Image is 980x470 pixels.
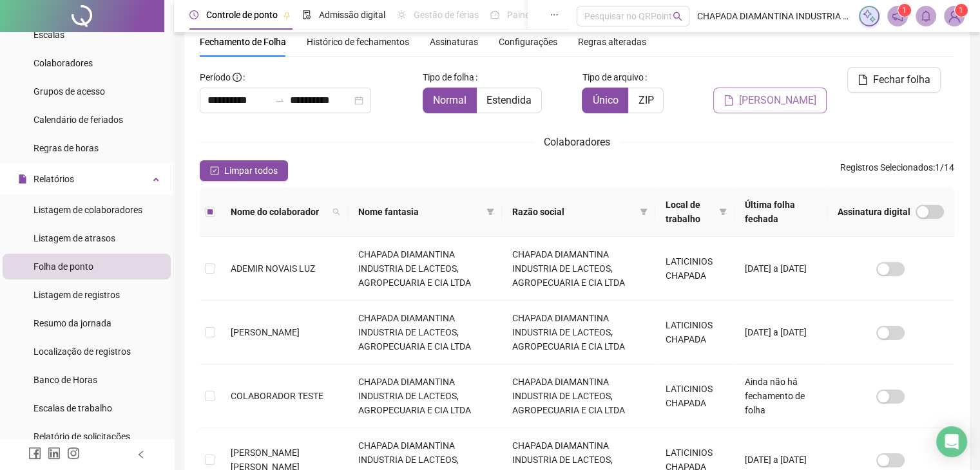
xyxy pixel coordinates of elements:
[640,208,648,216] span: filter
[34,403,112,413] span: Escalas de trabalho
[512,205,635,219] span: Razão social
[34,233,115,243] span: Listagem de atrasos
[902,6,907,15] span: 1
[955,4,968,17] sup: Atualize o seu contato no menu Meus Dados
[582,70,643,84] span: Tipo de arquivo
[920,10,932,22] span: bell
[67,447,80,460] span: instagram
[898,4,911,17] sup: 1
[34,115,123,125] span: Calendário de feriados
[739,93,816,108] span: [PERSON_NAME]
[719,208,727,216] span: filter
[206,10,278,20] span: Controle de ponto
[499,37,557,46] span: Configurações
[697,9,851,23] span: CHAPADA DIAMANTINA INDUSTRIA DE LACTEOS, AGROPECUARIA E CIA LTDA
[959,6,963,15] span: 1
[638,94,653,106] span: ZIP
[484,202,497,221] span: filter
[655,237,735,301] td: LATICINIOS CHAPADA
[34,318,111,328] span: Resumo da jornada
[713,88,827,113] button: [PERSON_NAME]
[578,37,646,46] span: Regras alteradas
[745,377,805,415] span: Ainda não há fechamento de folha
[34,143,99,153] span: Regras de horas
[637,202,650,221] span: filter
[430,37,478,46] span: Assinaturas
[858,75,868,85] span: file
[332,208,340,216] span: search
[137,450,146,459] span: left
[673,12,682,21] span: search
[34,375,97,385] span: Banco de Horas
[840,162,933,173] span: Registros Selecionados
[18,174,27,183] span: file
[302,10,311,19] span: file-done
[655,364,735,428] td: LATICINIOS CHAPADA
[840,160,954,181] span: : 1 / 14
[231,263,315,274] span: ADEMIR NOVAIS LUZ
[873,72,930,88] span: Fechar folha
[283,12,291,19] span: pushpin
[233,73,242,82] span: info-circle
[358,205,481,219] span: Nome fantasia
[892,10,903,22] span: notification
[433,94,466,106] span: Normal
[34,346,131,357] span: Localização de registros
[34,58,93,68] span: Colaboradores
[34,261,93,272] span: Folha de ponto
[945,6,964,26] img: 93077
[34,30,64,40] span: Escalas
[231,205,327,219] span: Nome do colaborador
[724,95,734,106] span: file
[48,447,61,460] span: linkedin
[274,95,285,106] span: swap-right
[502,237,656,301] td: CHAPADA DIAMANTINA INDUSTRIA DE LACTEOS, AGROPECUARIA E CIA LTDA
[490,10,499,19] span: dashboard
[502,364,656,428] td: CHAPADA DIAMANTINA INDUSTRIA DE LACTEOS, AGROPECUARIA E CIA LTDA
[34,290,120,300] span: Listagem de registros
[200,72,231,82] span: Período
[348,364,502,428] td: CHAPADA DIAMANTINA INDUSTRIA DE LACTEOS, AGROPECUARIA E CIA LTDA
[486,208,494,216] span: filter
[210,166,219,175] span: check-square
[735,301,827,364] td: [DATE] a [DATE]
[28,447,41,460] span: facebook
[486,94,532,106] span: Estendida
[414,10,479,20] span: Gestão de férias
[231,391,323,401] span: COLABORADOR TESTE
[592,94,618,106] span: Único
[34,174,74,184] span: Relatórios
[862,9,876,23] img: sparkle-icon.fc2bf0ac1784a2077858766a79e2daf3.svg
[200,160,288,181] button: Limpar todos
[544,136,610,148] span: Colaboradores
[502,301,656,364] td: CHAPADA DIAMANTINA INDUSTRIA DE LACTEOS, AGROPECUARIA E CIA LTDA
[936,426,967,457] div: Open Intercom Messenger
[224,164,278,178] span: Limpar todos
[735,237,827,301] td: [DATE] a [DATE]
[231,327,300,337] span: [PERSON_NAME]
[550,10,559,19] span: ellipsis
[307,37,409,47] span: Histórico de fechamentos
[716,195,729,229] span: filter
[34,205,142,215] span: Listagem de colaboradores
[200,37,286,47] span: Fechamento de Folha
[34,86,105,97] span: Grupos de acesso
[330,202,343,221] span: search
[655,301,735,364] td: LATICINIOS CHAPADA
[348,301,502,364] td: CHAPADA DIAMANTINA INDUSTRIA DE LACTEOS, AGROPECUARIA E CIA LTDA
[348,237,502,301] td: CHAPADA DIAMANTINA INDUSTRIA DE LACTEOS, AGROPECUARIA E CIA LTDA
[189,10,198,19] span: clock-circle
[666,198,714,226] span: Local de trabalho
[34,431,130,442] span: Relatório de solicitações
[507,10,557,20] span: Painel do DP
[319,10,385,20] span: Admissão digital
[423,70,474,84] span: Tipo de folha
[838,205,910,219] span: Assinatura digital
[274,95,285,106] span: to
[735,187,827,237] th: Última folha fechada
[397,10,406,19] span: sun
[847,67,941,93] button: Fechar folha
